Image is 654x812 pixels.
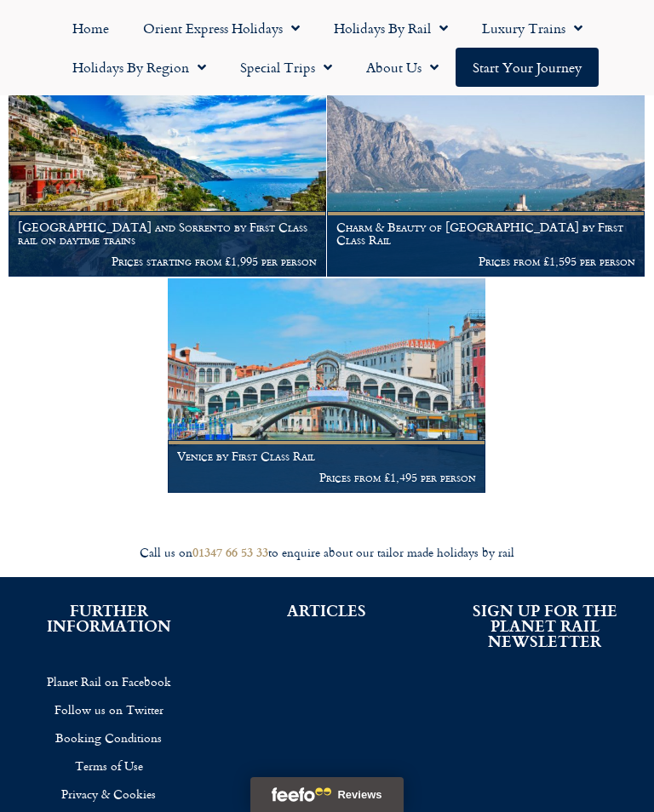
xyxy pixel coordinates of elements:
a: Terms of Use [26,752,192,780]
a: Orient Express Holidays [126,9,317,48]
a: 01347 66 53 33 [192,543,268,561]
p: Prices from £1,495 per person [177,471,476,484]
h2: ARTICLES [244,603,410,618]
a: Privacy & Cookies [26,780,192,808]
h2: FURTHER INFORMATION [26,603,192,633]
h1: Venice by First Class Rail [177,449,476,463]
a: [GEOGRAPHIC_DATA] and Sorrento by First Class rail on daytime trains Prices starting from £1,995 ... [9,63,327,277]
p: Prices from £1,595 per person [336,254,635,268]
a: Home [55,9,126,48]
a: Planet Rail on Facebook [26,667,192,695]
a: Holidays by Region [55,48,223,87]
p: Prices starting from £1,995 per person [18,254,317,268]
a: Booking Conditions [26,723,192,752]
a: Follow us on Twitter [26,695,192,723]
a: Luxury Trains [465,9,599,48]
nav: Menu [9,9,645,87]
a: Special Trips [223,48,349,87]
a: Charm & Beauty of [GEOGRAPHIC_DATA] by First Class Rail Prices from £1,595 per person [327,63,645,277]
div: Call us on to enquire about our tailor made holidays by rail [9,545,645,561]
a: Start your Journey [456,48,599,87]
a: About Us [349,48,456,87]
h1: Charm & Beauty of [GEOGRAPHIC_DATA] by First Class Rail [336,220,635,248]
a: Venice by First Class Rail Prices from £1,495 per person [168,278,486,493]
h1: [GEOGRAPHIC_DATA] and Sorrento by First Class rail on daytime trains [18,220,317,248]
h2: SIGN UP FOR THE PLANET RAIL NEWSLETTER [462,603,628,649]
a: Holidays by Rail [317,9,465,48]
